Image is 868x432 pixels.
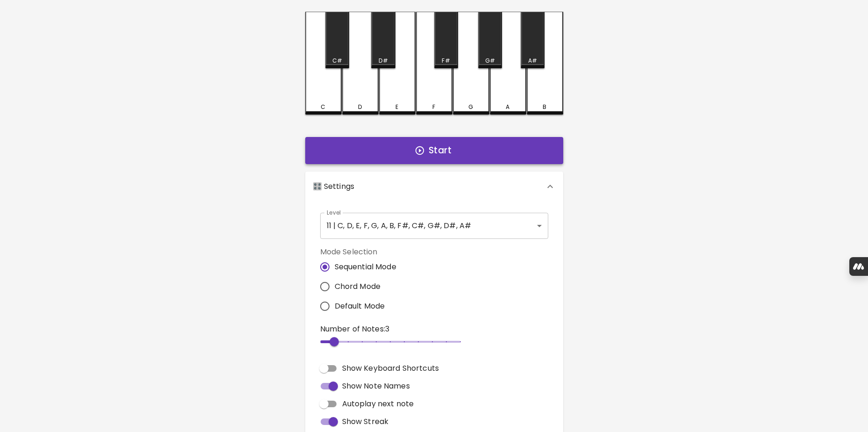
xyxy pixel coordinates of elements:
span: Sequential Mode [335,261,396,273]
div: A [506,103,509,111]
div: 🎛️ Settings [305,172,563,202]
div: F [432,103,435,111]
div: A# [528,57,537,65]
div: B [543,103,546,111]
label: Level [327,209,341,216]
div: G [468,103,473,111]
div: 11 | C, D, E, F, G, A, B, F#, C#, G#, D#, A# [320,213,548,239]
p: 🎛️ Settings [313,181,355,192]
span: Autoplay next note [342,398,414,410]
div: C# [332,57,342,65]
div: E [395,103,398,111]
div: D [358,103,362,111]
button: Start [305,137,563,164]
span: Show Keyboard Shortcuts [342,363,439,374]
div: C [321,103,325,111]
span: Show Note Names [342,381,410,392]
div: F# [442,57,450,65]
p: Number of Notes: 3 [320,324,460,335]
label: Mode Selection [320,246,404,257]
div: D# [379,57,387,65]
span: Chord Mode [335,281,381,292]
span: Show Streak [342,416,389,427]
div: G# [485,57,495,65]
span: Default Mode [335,301,385,312]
